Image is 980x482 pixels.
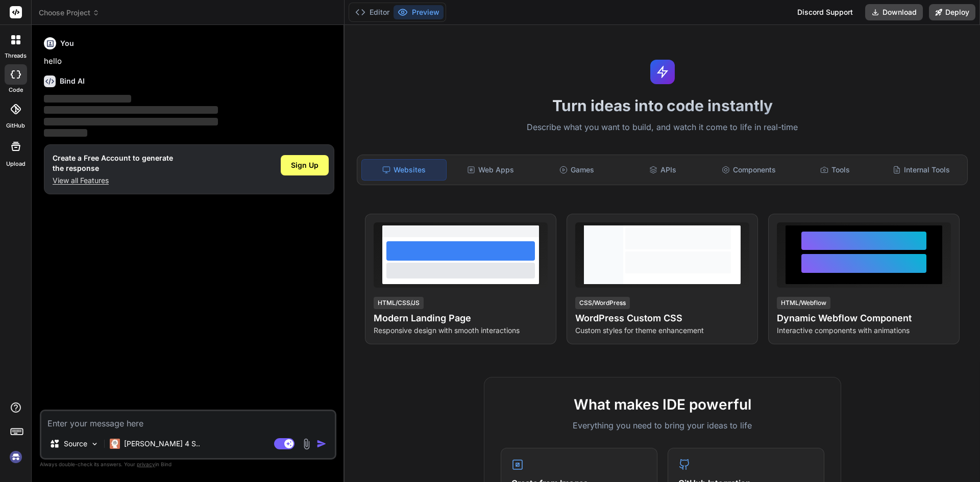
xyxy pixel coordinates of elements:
span: ‌ [44,95,131,103]
p: View all Features [53,175,173,186]
h4: WordPress Custom CSS [575,311,749,325]
button: Preview [394,5,444,19]
div: HTML/CSS/JS [374,297,424,309]
span: ‌ [44,106,218,114]
div: CSS/WordPress [575,297,630,309]
button: Deploy [929,4,975,20]
p: Interactive components with animations [777,325,951,336]
h2: What makes IDE powerful [501,394,824,415]
img: icon [316,439,327,449]
p: Custom styles for theme enhancement [575,325,749,336]
label: code [9,86,23,94]
span: ‌ [44,118,218,125]
h1: Turn ideas into code instantly [351,96,974,115]
div: Discord Support [791,4,859,20]
img: signin [7,448,24,466]
h6: You [60,38,74,48]
h4: Dynamic Webflow Component [777,311,951,325]
h6: Bind AI [60,76,85,86]
img: Pick Models [90,440,99,448]
img: Claude 4 Sonnet [110,439,120,449]
p: Describe what you want to build, and watch it come to life in real-time [351,121,974,134]
div: HTML/Webflow [777,297,830,309]
span: privacy [137,461,155,467]
img: attachment [301,438,312,450]
div: Components [707,159,791,181]
button: Editor [351,5,394,19]
p: hello [44,56,334,67]
p: Source [64,439,87,449]
div: Websites [361,159,447,181]
span: ‌ [44,129,87,137]
p: Always double-check its answers. Your in Bind [40,460,336,469]
p: Everything you need to bring your ideas to life [501,419,824,432]
h1: Create a Free Account to generate the response [53,153,173,173]
div: Tools [793,159,877,181]
div: Games [535,159,619,181]
label: Upload [6,160,26,168]
p: Responsive design with smooth interactions [374,325,548,336]
label: GitHub [6,121,25,130]
div: Web Apps [449,159,533,181]
button: Download [865,4,923,20]
h4: Modern Landing Page [374,311,548,325]
div: APIs [621,159,705,181]
span: Sign Up [291,160,318,170]
p: [PERSON_NAME] 4 S.. [124,439,200,449]
label: threads [5,52,27,60]
div: Internal Tools [879,159,963,181]
span: Choose Project [39,8,100,18]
